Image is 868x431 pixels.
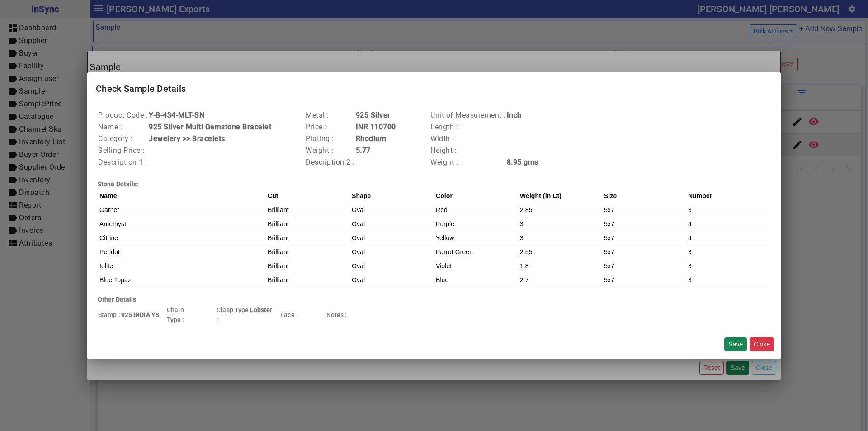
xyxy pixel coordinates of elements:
[149,123,271,131] b: 925 Silver Multi Gemstone Bracelet
[149,111,204,119] b: Y-B-434-MLT-SN
[98,259,266,273] td: Iolite
[98,121,148,133] td: Name :
[149,134,225,143] b: Jewelery >> Bracelets
[98,145,148,156] td: Selling Price :
[98,217,266,231] td: Amethyst
[350,231,434,245] td: Oval
[98,273,266,287] td: Blue Topaz
[98,133,148,145] td: Category :
[98,245,266,259] td: Peridot
[434,217,518,231] td: Purple
[350,259,434,273] td: Oval
[518,273,602,287] td: 2.7
[686,203,770,217] td: 3
[350,189,434,203] th: Shape
[518,189,602,203] th: Weight (in Ct)
[686,273,770,287] td: 3
[98,109,148,121] td: Product Code :
[518,203,602,217] td: 2.85
[280,304,303,325] td: Face :
[434,203,518,217] td: Red
[356,146,371,155] b: 5.77
[430,133,506,145] td: Width :
[686,189,770,203] th: Number
[98,304,121,325] td: Stamp :
[434,245,518,259] td: Parrot Green
[686,259,770,273] td: 3
[430,145,506,156] td: Height :
[602,189,686,203] th: Size
[434,259,518,273] td: Violet
[98,180,138,188] b: Stone Details:
[266,231,350,245] td: Brilliant
[266,189,350,203] th: Cut
[750,337,774,351] button: Close
[121,311,159,318] b: 925 INDIA YS
[602,245,686,259] td: 5x7
[305,156,355,168] td: Description 2 :
[507,111,522,119] b: Inch
[250,306,273,313] b: Lobster
[518,259,602,273] td: 1.8
[266,273,350,287] td: Brilliant
[216,304,249,325] td: Clasp Type :
[356,111,391,119] b: 925 Silver
[430,121,506,133] td: Length :
[326,304,349,325] td: Notes :
[350,273,434,287] td: Oval
[305,121,355,133] td: Price :
[350,245,434,259] td: Oval
[98,231,266,245] td: Citrine
[305,133,355,145] td: Plating :
[434,231,518,245] td: Yellow
[266,203,350,217] td: Brilliant
[686,231,770,245] td: 4
[602,217,686,231] td: 5x7
[98,189,266,203] th: Name
[602,203,686,217] td: 5x7
[724,337,747,351] button: Save
[305,145,355,156] td: Weight :
[98,156,148,168] td: Description 1 :
[686,245,770,259] td: 3
[266,217,350,231] td: Brilliant
[350,217,434,231] td: Oval
[356,123,396,131] b: INR 110700
[87,72,781,105] mat-card-title: Check Sample Details
[686,217,770,231] td: 4
[434,273,518,287] td: Blue
[602,273,686,287] td: 5x7
[518,231,602,245] td: 3
[434,189,518,203] th: Color
[518,217,602,231] td: 3
[305,109,355,121] td: Metal :
[356,134,387,143] b: Rhodium
[518,245,602,259] td: 2.55
[350,203,434,217] td: Oval
[430,156,506,168] td: Weight :
[166,304,199,325] td: Chain Type :
[266,259,350,273] td: Brilliant
[98,203,266,217] td: Garnet
[602,231,686,245] td: 5x7
[266,245,350,259] td: Brilliant
[98,296,136,303] b: Other Details
[430,109,506,121] td: Unit of Measurement :
[507,158,538,166] b: 8.95 gms
[602,259,686,273] td: 5x7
